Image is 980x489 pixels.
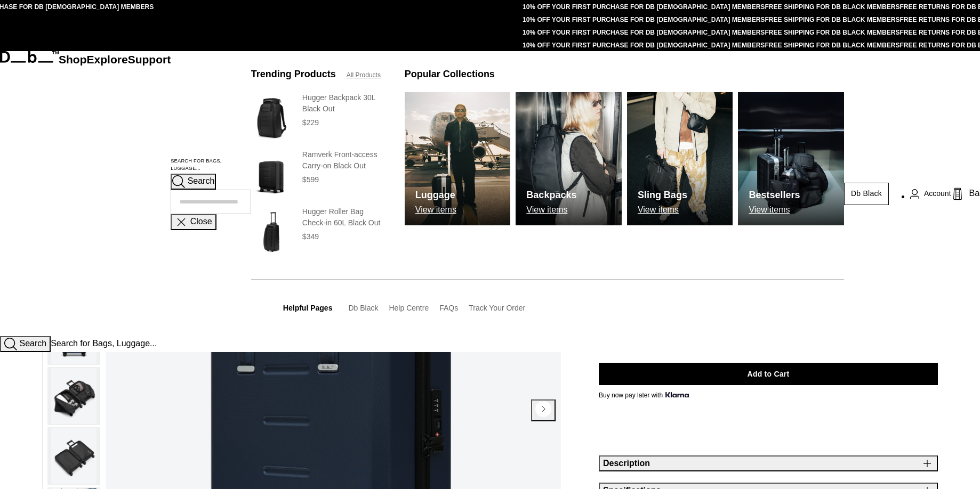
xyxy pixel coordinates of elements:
h3: Ramverk Front-access Carry-on Black Out [302,149,383,172]
a: Db Backpacks View items [516,92,622,225]
button: Description [599,455,938,471]
p: View items [749,205,800,215]
img: Db [627,92,733,225]
a: Explore [87,53,128,66]
span: Search [188,176,215,185]
button: Ramverk Carry-on Blue Hour [47,367,100,425]
button: Close [171,214,216,230]
img: Hugger Backpack 30L Black Out [251,92,292,144]
a: 10% OFF YOUR FIRST PURCHASE FOR DB [DEMOGRAPHIC_DATA] MEMBERS [523,3,765,11]
a: FREE SHIPPING FOR DB BLACK MEMBERS [765,29,899,36]
a: Help Centre [389,304,429,312]
p: View items [638,205,687,215]
h3: Trending Products [251,67,336,81]
button: Search [171,174,216,190]
img: Hugger Roller Bag Check-in 60L Black Out [251,206,292,258]
img: Db [738,92,844,225]
img: Db [516,92,622,225]
a: 10% OFF YOUR FIRST PURCHASE FOR DB [DEMOGRAPHIC_DATA] MEMBERS [523,29,765,36]
h3: Hugger Roller Bag Check-in 60L Black Out [302,206,383,229]
img: Db [405,92,511,225]
a: All Products [347,70,381,80]
span: Search [19,339,46,348]
span: $229 [302,118,319,127]
a: Support [128,53,171,66]
h3: Helpful Pages [283,303,333,314]
a: Account [910,188,951,200]
h3: Hugger Backpack 30L Black Out [302,92,383,115]
h3: Backpacks [526,188,576,202]
a: Db Black [844,183,889,205]
a: Db Black [348,304,378,312]
h3: Sling Bags [638,188,687,202]
span: Account [924,188,951,199]
label: Search for Bags, Luggage... [171,158,251,173]
a: FREE SHIPPING FOR DB BLACK MEMBERS [765,16,899,23]
a: Hugger Backpack 30L Black Out Hugger Backpack 30L Black Out $229 [251,92,383,144]
a: 10% OFF YOUR FIRST PURCHASE FOR DB [DEMOGRAPHIC_DATA] MEMBERS [523,16,765,23]
span: Close [190,217,212,226]
nav: Main Navigation [59,51,171,336]
a: Track Your Order [469,304,525,312]
span: $599 [302,175,319,184]
a: FREE SHIPPING FOR DB BLACK MEMBERS [765,42,899,49]
button: Next slide [531,400,556,421]
p: View items [415,205,456,215]
span: $349 [302,232,319,241]
a: Db Bestsellers View items [738,92,844,225]
a: FREE SHIPPING FOR DB BLACK MEMBERS [765,3,899,11]
a: FAQs [439,304,458,312]
h3: Popular Collections [405,67,495,81]
a: Db Luggage View items [405,92,511,225]
img: Ramverk Carry-on Blue Hour [51,368,97,424]
span: Buy now pay later with [599,390,689,400]
img: {"height" => 20, "alt" => "Klarna"} [665,392,688,397]
a: Db Sling Bags View items [627,92,733,225]
img: Ramverk Carry-on Blue Hour [51,428,97,484]
button: Add to Cart [599,363,938,385]
a: Ramverk Front-access Carry-on Black Out Ramverk Front-access Carry-on Black Out $599 [251,149,383,201]
p: View items [526,205,576,215]
a: 10% OFF YOUR FIRST PURCHASE FOR DB [DEMOGRAPHIC_DATA] MEMBERS [523,42,765,49]
a: Shop [59,53,87,66]
a: Hugger Roller Bag Check-in 60L Black Out Hugger Roller Bag Check-in 60L Black Out $349 [251,206,383,258]
img: Ramverk Front-access Carry-on Black Out [251,149,292,201]
h3: Luggage [415,188,456,202]
button: Ramverk Carry-on Blue Hour [47,427,100,485]
h3: Bestsellers [749,188,800,202]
